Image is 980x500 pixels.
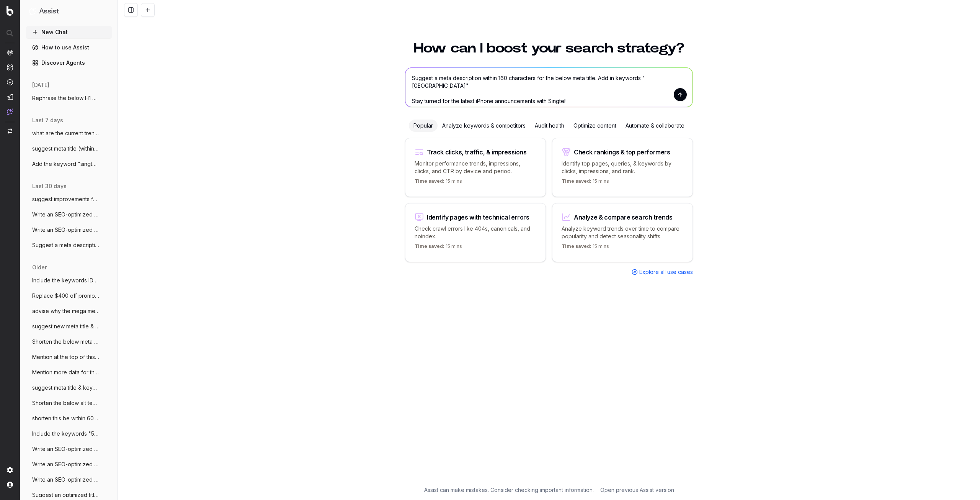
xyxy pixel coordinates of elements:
h1: Assist [39,6,59,17]
span: suggest meta title & keywords for our pa [32,384,100,392]
span: Mention at the top of this article that [32,353,100,361]
div: Automate & collaborate [621,120,689,132]
div: Analyze keywords & competitors [438,120,530,132]
span: Write an SEO-optimized content about the [32,226,100,234]
img: Assist [7,108,13,115]
span: Write an SEO-optimized content in a simi [32,476,100,484]
button: advise why the mega menu in this page ht [26,305,112,317]
span: Write an SEO-optimized content about the [32,211,100,218]
span: advise why the mega menu in this page ht [32,307,100,315]
span: Shorten the below meta description to be [32,338,100,346]
img: Analytics [7,49,13,56]
a: How to use Assist [26,41,112,54]
span: Time saved: [415,243,444,249]
button: suggest new meta title & description to [26,320,112,333]
h1: How can I boost your search strategy? [405,41,693,55]
textarea: Suggest a meta description within 160 characters for the below meta title. Add in keywords "[GEOG... [405,68,693,107]
span: Write an SEO-optimized content in a simi [32,461,100,468]
p: 15 mins [562,243,609,252]
span: Suggest a meta description of less than [32,241,100,249]
button: Write an SEO-optimized content in a simi [26,443,112,455]
span: Include the keywords "5G+ priority" as i [32,430,100,438]
span: last 7 days [32,116,63,124]
span: shorten this be within 60 characters Sin [32,415,100,422]
span: suggest improvements for the below meta [32,195,100,203]
img: Studio [7,94,13,100]
div: Analyze & compare search trends [574,214,673,220]
img: Assist [29,8,36,15]
span: Suggest an optimized title and descripti [32,491,100,499]
p: 15 mins [415,243,462,252]
img: My account [7,482,13,488]
button: Add the keyword "singtel" to the below h [26,158,112,170]
div: Check rankings & top performers [574,149,670,155]
button: Replace $400 off promo in the below cont [26,290,112,302]
button: Suggest a meta description of less than [26,239,112,251]
p: Analyze keyword trends over time to compare popularity and detect seasonality shifts. [562,225,683,240]
span: Time saved: [415,178,444,184]
span: Time saved: [562,243,591,249]
div: Popular [409,120,438,132]
span: Time saved: [562,178,591,184]
button: Write an SEO-optimized content about the [26,224,112,236]
button: Include the keywords IDD Calls & global [26,274,112,287]
p: 15 mins [415,178,462,187]
button: Assist [29,6,109,17]
p: Assist can make mistakes. Consider checking important information. [424,486,594,494]
button: New Chat [26,26,112,38]
img: Intelligence [7,64,13,70]
div: Identify pages with technical errors [427,214,529,220]
img: Activation [7,79,13,85]
p: Check crawl errors like 404s, canonicals, and noindex. [415,225,536,240]
a: Discover Agents [26,57,112,69]
img: Switch project [8,128,12,134]
span: Replace $400 off promo in the below cont [32,292,100,300]
span: older [32,264,47,271]
button: what are the current trending keywords f [26,127,112,139]
div: Track clicks, traffic, & impressions [427,149,527,155]
div: Optimize content [569,120,621,132]
p: Identify top pages, queries, & keywords by clicks, impressions, and rank. [562,160,683,175]
span: [DATE] [32,81,49,89]
span: Mention more data for the same price in [32,369,100,376]
button: Write an SEO-optimized content about the [26,208,112,221]
span: suggest meta title (within 60 characters [32,145,100,152]
span: Include the keywords IDD Calls & global [32,277,100,284]
span: Explore all use cases [639,268,693,276]
div: Audit health [530,120,569,132]
img: Setting [7,467,13,473]
button: Rephrase the below H1 of our marketing p [26,92,112,104]
button: suggest meta title (within 60 characters [26,143,112,155]
button: suggest improvements for the below meta [26,193,112,205]
button: suggest meta title & keywords for our pa [26,382,112,394]
button: Write an SEO-optimized content in a simi [26,458,112,470]
button: Mention more data for the same price in [26,366,112,379]
span: what are the current trending keywords f [32,130,100,137]
img: Botify logo [7,6,13,16]
p: 15 mins [562,178,609,187]
button: Write an SEO-optimized content in a simi [26,474,112,486]
button: Mention at the top of this article that [26,351,112,363]
a: Explore all use cases [632,268,693,276]
span: last 30 days [32,182,67,190]
span: Rephrase the below H1 of our marketing p [32,94,100,102]
a: Open previous Assist version [600,486,674,494]
p: Monitor performance trends, impressions, clicks, and CTR by device and period. [415,160,536,175]
span: Add the keyword "singtel" to the below h [32,160,100,168]
button: Shorten the below alt text to be less th [26,397,112,409]
button: Shorten the below meta description to be [26,336,112,348]
span: Write an SEO-optimized content in a simi [32,445,100,453]
button: shorten this be within 60 characters Sin [26,412,112,425]
span: suggest new meta title & description to [32,323,100,330]
button: Include the keywords "5G+ priority" as i [26,428,112,440]
span: Shorten the below alt text to be less th [32,399,100,407]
